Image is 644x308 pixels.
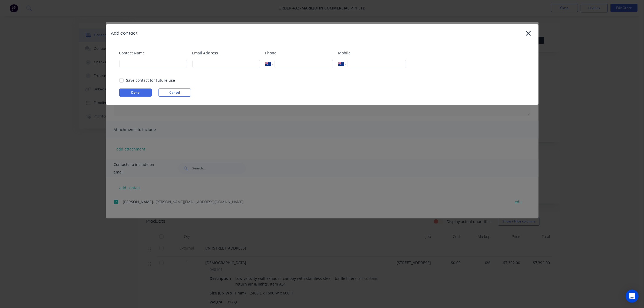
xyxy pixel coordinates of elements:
[265,50,333,56] label: Phone
[126,77,175,83] div: Save contact for future use
[119,50,187,56] label: Contact Name
[111,30,138,37] div: Add contact
[158,89,191,97] button: Cancel
[338,50,406,56] label: Mobile
[192,50,260,56] label: Email Address
[626,290,639,303] div: Open Intercom Messenger
[119,89,152,97] button: Done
